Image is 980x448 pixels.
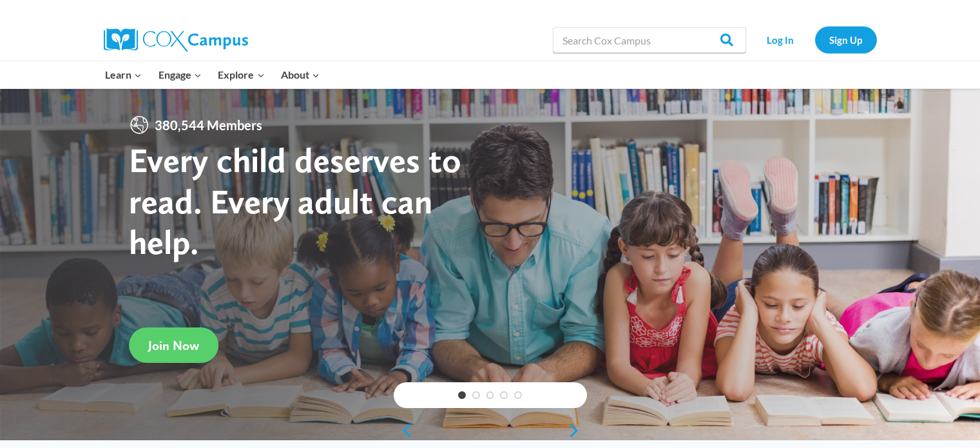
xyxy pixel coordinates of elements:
nav: Secondary Navigation [753,26,877,53]
span: Engage [159,66,202,83]
a: Sign Up [815,26,877,53]
div: content slider buttons [394,418,587,443]
span: 380,544 Members [149,115,267,135]
a: 2 [472,391,480,399]
input: Search Cox Campus [553,27,746,53]
img: Cox Campus [104,28,248,52]
a: next [568,423,587,438]
span: Learn [105,66,142,83]
a: Join Now [129,327,218,363]
a: 3 [486,391,494,399]
a: 4 [500,391,508,399]
nav: Primary Navigation [97,61,328,88]
span: Explore [218,66,264,83]
a: Log In [753,26,809,53]
strong: Every child deserves to read. Every adult can help. [129,139,461,262]
a: previous [394,423,413,438]
span: About [281,66,320,83]
a: 5 [514,391,522,399]
a: 1 [458,391,466,399]
span: Join Now [148,338,199,353]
